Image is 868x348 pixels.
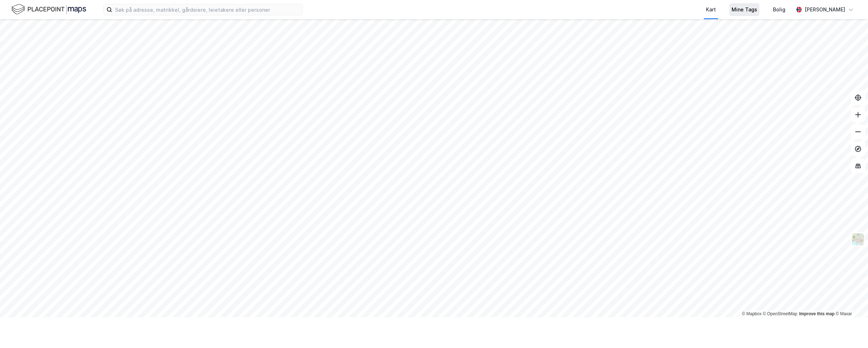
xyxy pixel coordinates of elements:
img: logo.f888ab2527a4732fd821a326f86c7f29.svg [11,3,86,16]
a: OpenStreetMap [763,311,797,316]
img: Z [851,233,865,246]
iframe: Chat Widget [832,314,868,348]
input: Søk på adresse, matrikkel, gårdeiere, leietakere eller personer [112,4,302,15]
a: Improve this map [799,311,835,316]
div: Kart [706,5,716,14]
a: Maxar [836,311,852,316]
div: Kontrollprogram for chat [832,314,868,348]
div: [PERSON_NAME] [805,5,845,14]
div: Mine Tags [732,5,757,14]
a: Mapbox [742,311,762,316]
div: Bolig [773,5,785,14]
